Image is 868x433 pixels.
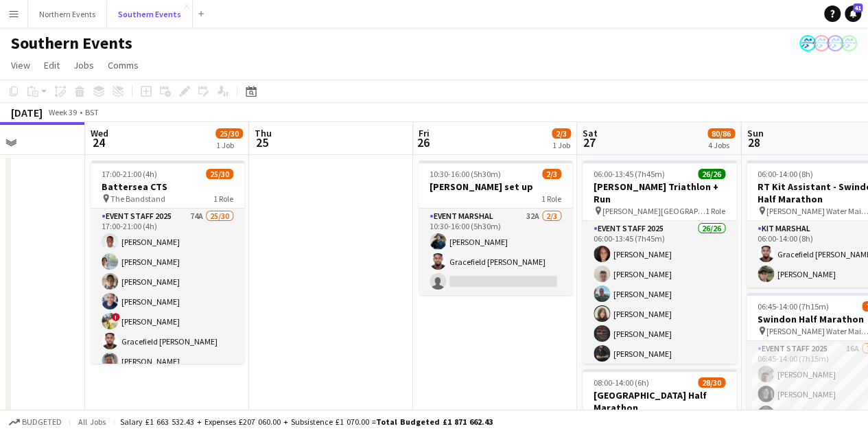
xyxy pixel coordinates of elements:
span: Jobs [73,59,94,71]
app-job-card: 17:00-21:00 (4h)25/30Battersea CTS The Bandstand1 RoleEvent Staff 202574A25/3017:00-21:00 (4h)[PE... [91,161,244,364]
span: 10:30-16:00 (5h30m) [430,169,501,179]
h3: [PERSON_NAME] Triathlon + Run [583,180,736,205]
span: 28/30 [698,377,725,388]
app-user-avatar: RunThrough Events [827,35,843,51]
span: 2/3 [552,128,571,139]
span: Thu [255,127,272,139]
app-job-card: 10:30-16:00 (5h30m)2/3[PERSON_NAME] set up1 RoleEvent Marshal32A2/310:30-16:00 (5h30m)[PERSON_NAM... [419,161,572,295]
div: 4 Jobs [708,140,734,150]
span: 1 Role [541,194,561,204]
a: Edit [38,56,65,74]
button: Southern Events [107,1,193,27]
span: Total Budgeted £1 871 662.43 [376,417,493,427]
span: ! [112,313,120,321]
span: 28 [744,134,763,150]
span: Fri [419,127,430,139]
span: 08:00-14:00 (6h) [594,377,649,388]
span: 41 [853,3,863,12]
span: 26/26 [698,169,725,179]
h3: [GEOGRAPHIC_DATA] Half Marathon [583,389,736,414]
span: 27 [580,134,598,150]
span: View [11,59,30,71]
button: Northern Events [28,1,107,27]
a: View [5,56,36,74]
app-card-role: Event Marshal32A2/310:30-16:00 (5h30m)[PERSON_NAME]Gracefield [PERSON_NAME] [419,209,572,295]
span: 06:00-14:00 (8h) [758,169,813,179]
span: Sat [583,127,598,139]
span: Sun [747,127,763,139]
span: 25/30 [215,128,243,139]
span: The Bandstand [110,194,165,204]
button: Budgeted [7,414,64,430]
span: Wed [91,127,108,139]
h3: Battersea CTS [91,180,244,193]
span: 17:00-21:00 (4h) [102,169,157,179]
span: 1 Role [213,194,233,204]
div: BST [85,107,99,117]
span: 24 [89,134,108,150]
span: Comms [108,59,139,71]
span: 80/86 [707,128,735,139]
span: 26 [417,134,430,150]
span: Week 39 [45,107,80,117]
a: 41 [845,5,861,22]
span: Edit [44,59,60,71]
span: Budgeted [22,417,62,427]
app-job-card: 06:00-13:45 (7h45m)26/26[PERSON_NAME] Triathlon + Run [PERSON_NAME][GEOGRAPHIC_DATA], [GEOGRAPHIC... [583,161,736,364]
app-user-avatar: RunThrough Events [841,35,857,51]
span: 06:45-14:00 (7h15m) [758,301,829,312]
span: 1 Role [705,206,725,216]
app-user-avatar: RunThrough Events [813,35,830,51]
div: [DATE] [11,106,43,119]
app-user-avatar: RunThrough Events [799,35,816,51]
a: Comms [102,56,144,74]
div: 1 Job [552,140,570,150]
div: Salary £1 663 532.43 + Expenses £207 060.00 + Subsistence £1 070.00 = [120,417,493,427]
span: 25/30 [206,169,233,179]
span: [PERSON_NAME][GEOGRAPHIC_DATA], [GEOGRAPHIC_DATA], [GEOGRAPHIC_DATA] [602,206,705,216]
span: 25 [253,134,272,150]
span: 06:00-13:45 (7h45m) [594,169,665,179]
h3: [PERSON_NAME] set up [419,180,572,193]
span: 2/3 [542,169,561,179]
a: Jobs [68,56,99,74]
div: 1 Job [216,140,242,150]
span: All jobs [75,417,108,427]
h1: Southern Events [11,33,132,54]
